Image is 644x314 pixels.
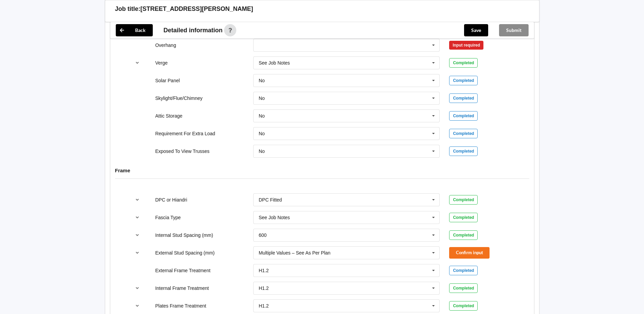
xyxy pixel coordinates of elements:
[155,197,187,203] label: DPC or Hiandri
[155,78,180,83] label: Solar Panel
[155,42,176,48] label: Overhang
[155,250,215,256] label: External Stud Spacing (mm)
[259,149,265,154] div: No
[164,27,223,33] span: Detailed information
[449,230,478,240] div: Completed
[259,233,266,238] div: 600
[259,268,269,273] div: H1.2
[259,60,290,65] div: See Job Notes
[115,167,529,174] h4: Frame
[449,58,478,68] div: Completed
[116,24,153,36] button: Back
[259,215,290,220] div: See Job Notes
[449,301,478,311] div: Completed
[464,24,488,36] button: Save
[131,247,144,259] button: reference-toggle
[259,78,265,83] div: No
[155,149,209,154] label: Exposed To View Trusses
[259,250,330,255] div: Multiple Values – See As Per Plan
[259,303,269,308] div: H1.2
[449,283,478,293] div: Completed
[131,282,144,294] button: reference-toggle
[131,211,144,224] button: reference-toggle
[449,129,478,138] div: Completed
[449,195,478,205] div: Completed
[115,5,141,13] h3: Job title:
[259,286,269,291] div: H1.2
[449,111,478,121] div: Completed
[449,146,478,156] div: Completed
[131,300,144,312] button: reference-toggle
[449,213,478,222] div: Completed
[131,229,144,241] button: reference-toggle
[259,131,265,136] div: No
[449,93,478,103] div: Completed
[155,285,209,291] label: Internal Frame Treatment
[141,5,253,13] h3: [STREET_ADDRESS][PERSON_NAME]
[155,95,202,101] label: Skylight/Flue/Chimney
[449,247,490,258] button: Confirm input
[131,194,144,206] button: reference-toggle
[131,57,144,69] button: reference-toggle
[449,41,483,50] div: Input required
[259,114,265,118] div: No
[155,232,213,238] label: Internal Stud Spacing (mm)
[259,197,282,202] div: DPC Fitted
[155,60,168,66] label: Verge
[155,215,181,220] label: Fascia Type
[155,268,210,273] label: External Frame Treatment
[155,113,182,119] label: Attic Storage
[155,303,206,309] label: Plates Frame Treatment
[449,76,478,85] div: Completed
[155,131,215,136] label: Requirement For Extra Load
[259,96,265,101] div: No
[449,266,478,275] div: Completed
